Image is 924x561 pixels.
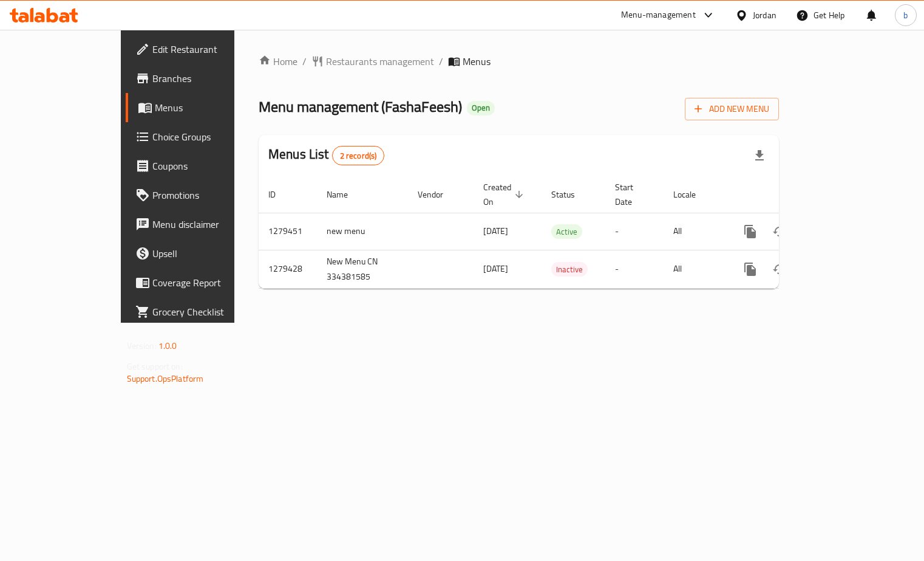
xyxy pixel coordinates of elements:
[126,268,275,297] a: Coverage Report
[463,54,491,69] span: Menus
[152,217,265,232] span: Menu disclaimer
[439,54,443,69] li: /
[326,54,434,69] span: Restaurants management
[259,54,297,69] a: Home
[127,359,183,374] span: Get support on:
[268,145,384,165] h2: Menus List
[302,54,307,69] li: /
[152,305,265,319] span: Grocery Checklist
[126,181,275,210] a: Promotions
[317,213,408,250] td: new menu
[126,35,275,64] a: Edit Restaurant
[127,338,157,354] span: Version:
[152,246,265,261] span: Upsell
[152,275,265,290] span: Coverage Report
[695,102,769,117] span: Add New Menu
[736,255,765,284] button: more
[259,93,462,120] span: Menu management ( FashaFeesh )
[551,224,582,239] div: Active
[268,187,291,202] span: ID
[483,180,527,209] span: Created On
[152,71,265,86] span: Branches
[664,250,726,288] td: All
[126,64,275,93] a: Branches
[126,151,275,181] a: Coupons
[685,98,779,120] button: Add New Menu
[152,129,265,144] span: Choice Groups
[126,239,275,268] a: Upsell
[483,223,508,239] span: [DATE]
[259,54,779,69] nav: breadcrumb
[615,180,649,209] span: Start Date
[605,250,664,288] td: -
[551,263,588,277] span: Inactive
[745,141,774,170] div: Export file
[605,213,664,250] td: -
[332,146,385,165] div: Total records count
[155,100,265,115] span: Menus
[158,338,177,354] span: 1.0.0
[467,103,495,113] span: Open
[152,42,265,57] span: Edit Restaurant
[664,213,726,250] td: All
[317,250,408,288] td: New Menu CN 334381585
[311,54,434,69] a: Restaurants management
[765,217,794,246] button: Change Status
[551,225,582,239] span: Active
[126,297,275,326] a: Grocery Checklist
[621,8,696,22] div: Menu-management
[551,187,591,202] span: Status
[259,213,317,250] td: 1279451
[903,9,908,22] span: b
[259,176,862,289] table: enhanced table
[673,187,712,202] span: Locale
[726,176,862,213] th: Actions
[483,261,508,277] span: [DATE]
[736,217,765,246] button: more
[333,150,384,162] span: 2 record(s)
[152,159,265,173] span: Coupons
[551,262,588,277] div: Inactive
[152,188,265,202] span: Promotions
[753,9,776,22] div: Jordan
[259,250,317,288] td: 1279428
[467,101,495,115] div: Open
[126,210,275,239] a: Menu disclaimer
[126,93,275,122] a: Menus
[127,371,204,387] a: Support.OpsPlatform
[418,187,459,202] span: Vendor
[327,187,364,202] span: Name
[765,255,794,284] button: Change Status
[126,122,275,151] a: Choice Groups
